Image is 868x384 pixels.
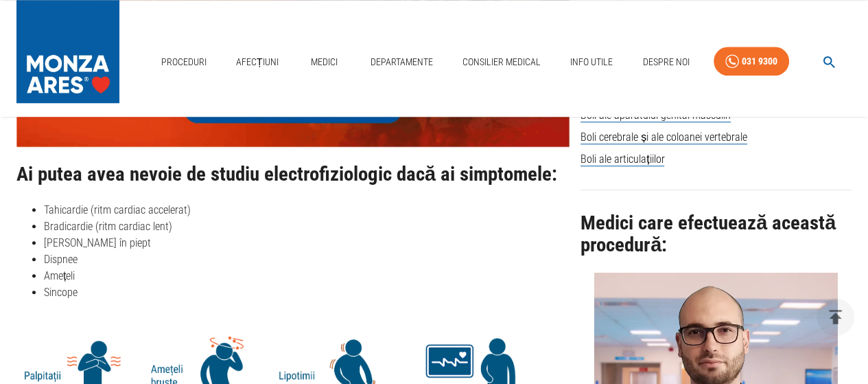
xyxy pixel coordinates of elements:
button: delete [817,298,854,336]
a: Proceduri [156,48,212,76]
li: [PERSON_NAME] în piept [44,235,570,251]
li: Amețeli [44,268,570,284]
li: Bradicardie (ritm cardiac lent) [44,218,570,235]
a: Despre Noi [637,48,695,76]
span: Boli cerebrale și ale coloanei vertebrale [580,131,747,144]
h2: Ai putea avea nevoie de studiu electrofiziologic dacă ai simptomele: [16,163,570,185]
li: Tahicardie (ritm cardiac accelerat) [44,202,570,218]
h2: Medici care efectuează această procedură: [580,212,852,256]
a: Consilier Medical [457,48,546,76]
li: Dispnee [44,251,570,268]
a: Info Utile [565,48,618,76]
a: Afecțiuni [231,48,284,76]
li: Sincope [44,284,570,301]
a: Departamente [365,48,438,76]
span: Boli ale articulațiilor [580,153,664,166]
a: Medici [303,48,347,76]
a: 031 9300 [714,47,789,76]
div: 031 9300 [742,53,777,70]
